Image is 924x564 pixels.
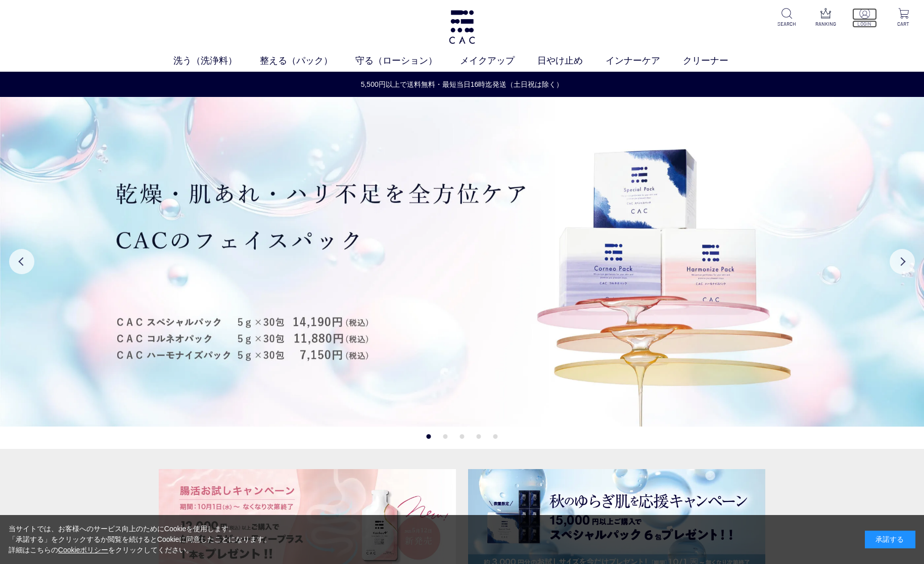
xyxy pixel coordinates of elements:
a: メイクアップ [460,54,537,68]
button: 2 of 5 [443,434,448,439]
a: Cookieポリシー [58,546,109,554]
a: LOGIN [852,8,877,28]
p: CART [891,20,916,28]
a: RANKING [813,8,838,28]
a: 洗う（洗浄料） [173,54,260,68]
a: 日やけ止め [537,54,606,68]
div: 承諾する [865,531,915,548]
div: 当サイトでは、お客様へのサービス向上のためにCookieを使用します。 「承諾する」をクリックするか閲覧を続けるとCookieに同意したことになります。 詳細はこちらの をクリックしてください。 [9,524,271,555]
a: 整える（パック） [260,54,355,68]
button: Next [890,249,915,274]
a: 守る（ローション） [355,54,460,68]
a: インナーケア [606,54,683,68]
button: 3 of 5 [460,434,465,439]
p: LOGIN [852,20,877,28]
p: RANKING [813,20,838,28]
button: 4 of 5 [477,434,481,439]
a: 5,500円以上で送料無料・最短当日16時迄発送（土日祝は除く） [1,79,923,90]
p: SEARCH [774,20,799,28]
img: logo [447,10,477,44]
a: クリーナー [683,54,751,68]
button: 5 of 5 [493,434,498,439]
a: CART [891,8,916,28]
a: SEARCH [774,8,799,28]
button: 1 of 5 [427,434,431,439]
button: Previous [9,249,34,274]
